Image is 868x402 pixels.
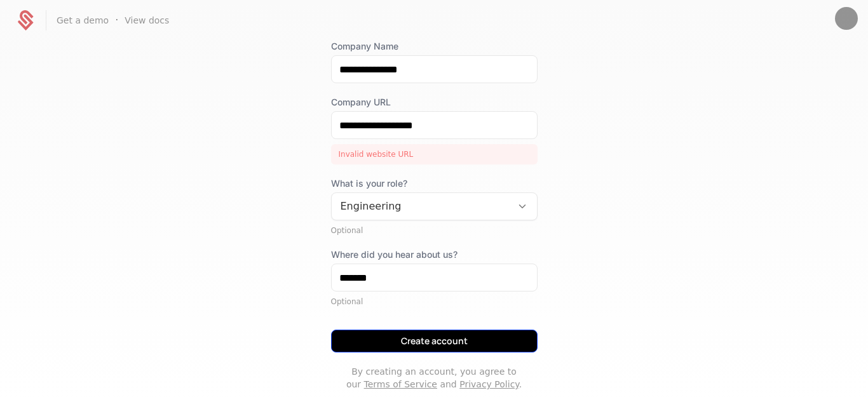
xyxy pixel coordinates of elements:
[331,297,538,307] div: Optional
[331,40,538,53] label: Company Name
[835,7,858,30] img: Spécial one
[115,13,118,28] span: ·
[331,365,538,391] p: By creating an account, you agree to our and .
[331,248,538,261] label: Where did you hear about us?
[57,14,109,27] a: Get a demo
[331,330,538,352] button: Create account
[331,96,538,109] label: Company URL
[125,14,169,27] a: View docs
[331,144,538,164] div: Invalid website URL
[331,177,538,190] span: What is your role?
[835,7,858,30] button: Open user button
[331,225,538,236] div: Optional
[364,379,437,389] a: Terms of Service
[459,379,519,389] a: Privacy Policy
